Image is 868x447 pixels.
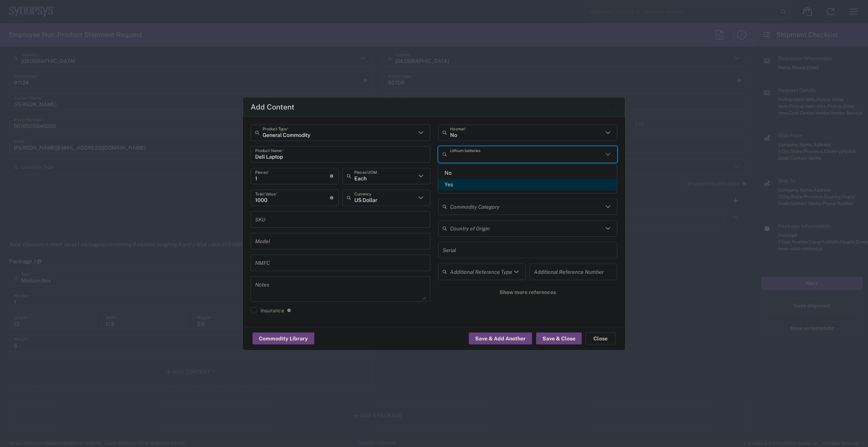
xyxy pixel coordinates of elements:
[607,101,617,112] button: Close
[536,333,582,345] button: Save & Close
[253,333,314,345] button: Commodity Library
[251,101,294,112] h4: Add Content
[469,333,532,345] button: Save & Add Another
[251,307,284,313] label: Insurance
[499,288,556,296] span: Show more references
[438,179,617,190] span: Yes
[438,167,617,179] span: No
[586,333,615,345] button: Close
